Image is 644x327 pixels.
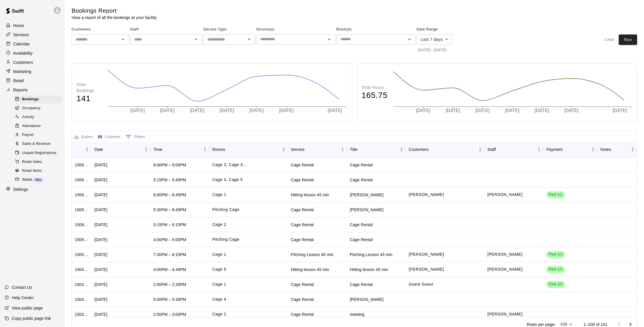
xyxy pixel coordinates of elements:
[487,141,496,157] div: Staff
[589,145,597,154] button: Menu
[546,192,565,197] span: Paid 1/1
[487,311,522,317] p: Shaun Garceau
[14,157,65,166] a: Retail Sales
[13,59,33,65] p: Customers
[5,40,60,48] div: Calendar
[291,207,314,213] div: Cage Rental
[130,25,202,34] span: Staff
[5,67,60,76] div: Marketing
[153,222,186,228] div: 5:15PM – 6:15PM
[75,311,89,317] div: 1503949
[291,311,314,317] div: Cage Rental
[350,162,373,168] div: Cage Rental
[5,86,60,94] a: Reports
[409,251,444,257] p: Brian Martin
[409,266,444,272] p: Xavier Valentin
[535,108,549,113] tspan: [DATE]
[14,104,65,113] a: Occupancy
[487,251,522,257] p: Shaun Garceau
[153,177,186,183] div: 5:15PM – 5:45PM
[76,82,102,94] p: Total Bookings
[14,149,62,157] div: Unpaid Registrations
[350,282,373,287] div: Cage Rental
[564,108,579,113] tspan: [DATE]
[153,237,186,243] div: 4:00PM – 5:00PM
[14,131,65,140] a: Payroll
[288,141,347,157] div: Service
[212,311,226,317] p: Cage 2
[305,145,313,153] button: Sort
[153,192,186,198] div: 6:00PM – 6:45PM
[203,25,255,34] span: Service Type
[5,58,60,67] div: Customers
[338,145,347,154] button: Menu
[14,131,62,139] div: Payroll
[94,267,107,272] div: Wed, Oct 08, 2025
[212,296,226,302] p: Cage 4
[103,145,111,153] button: Sort
[5,76,60,85] div: Retail
[484,141,543,157] div: Staff
[327,108,342,113] tspan: [DATE]
[75,252,89,257] div: 1505355
[325,35,333,43] button: Open
[350,141,358,157] div: Title
[409,141,429,157] div: Customers
[256,25,335,34] span: Service(s)
[22,168,42,174] span: Retail Items
[212,177,243,183] p: Cage 4, Cage 5
[76,94,102,104] h4: 141
[91,141,150,157] div: Date
[72,25,129,34] span: Customers
[12,316,51,321] p: Copy public page link
[279,145,288,154] button: Menu
[75,177,89,183] div: 1509753
[22,141,51,147] span: Sales & Revenue
[162,145,170,153] button: Sort
[5,185,60,194] a: Settings
[249,108,264,113] tspan: [DATE]
[94,141,103,157] div: Date
[350,222,373,228] div: Cage Rental
[13,41,30,47] p: Calendar
[212,141,225,157] div: Rooms
[13,32,29,38] p: Services
[350,252,392,257] div: Pitching Lesson 45 min
[190,108,204,113] tspan: [DATE]
[75,192,89,198] div: 1509725
[350,297,384,302] div: staci
[417,46,448,55] button: [DATE] - [DATE]
[336,25,415,34] span: Room(s)
[5,30,60,39] a: Services
[476,145,484,154] button: Menu
[13,69,31,74] p: Marketing
[535,145,543,154] button: Menu
[13,23,24,28] p: Home
[14,149,65,157] a: Unpaid Registrations
[72,7,157,15] h5: Bookings Report
[22,159,42,165] span: Retail Sales
[72,15,157,20] p: View a report of all the bookings at your facility
[14,166,65,175] a: Retail Items
[5,21,60,30] div: Home
[416,108,430,113] tspan: [DATE]
[563,145,571,153] button: Sort
[225,145,233,153] button: Sort
[220,108,234,113] tspan: [DATE]
[153,311,186,317] div: 2:00PM – 3:00PM
[22,114,34,120] span: Activity
[291,192,329,198] div: Hitting lesson 45 min
[212,192,226,198] p: Cage 1
[209,141,288,157] div: Rooms
[291,267,329,272] div: Hitting lesson 45 min
[73,132,94,141] button: Export
[212,281,226,287] p: Cage 1
[212,207,239,213] p: Pitching Cage
[22,105,41,111] span: Occupancy
[22,123,41,129] span: Attendance
[22,177,32,183] span: Wallet
[75,222,89,228] div: 1509699
[83,145,91,154] button: Menu
[12,305,43,311] p: View public page
[350,192,384,198] div: Hayden Lewinsohn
